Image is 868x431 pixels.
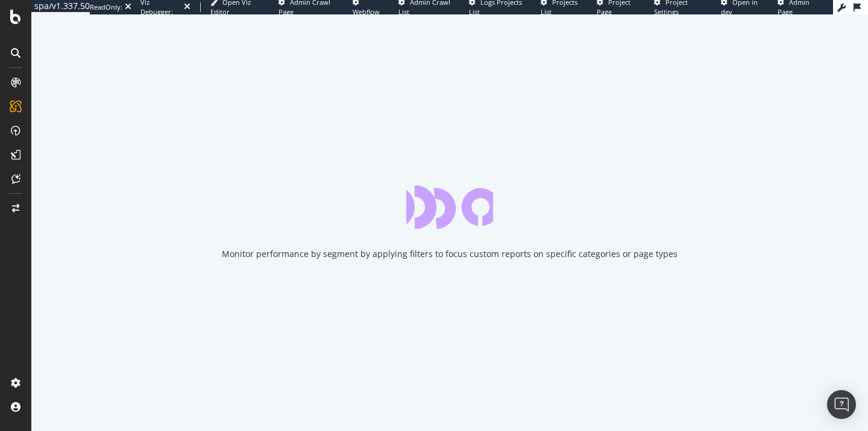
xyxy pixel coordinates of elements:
div: Monitor performance by segment by applying filters to focus custom reports on specific categories... [222,248,678,260]
span: Webflow [353,7,380,16]
div: Open Intercom Messenger [827,390,856,419]
div: ReadOnly: [90,2,122,12]
div: animation [406,185,493,229]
